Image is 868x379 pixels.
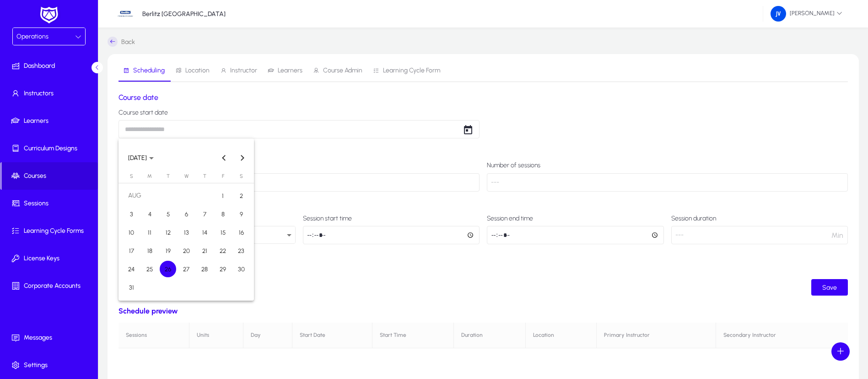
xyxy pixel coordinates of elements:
[215,224,231,241] span: 15
[123,242,140,259] span: 17
[141,242,158,259] span: 18
[232,187,250,205] button: Aug 2, 2025
[122,187,214,205] td: AUG
[233,242,249,259] span: 23
[159,242,177,260] button: Aug 19, 2025
[160,261,176,277] span: 26
[195,242,214,260] button: Aug 21, 2025
[184,173,189,179] span: W
[178,206,194,222] span: 6
[215,206,231,222] span: 8
[178,224,194,241] span: 13
[167,173,170,179] span: T
[178,242,194,259] span: 20
[123,279,140,296] span: 31
[140,242,159,260] button: Aug 18, 2025
[214,242,232,260] button: Aug 22, 2025
[214,260,232,278] button: Aug 29, 2025
[140,205,159,223] button: Aug 4, 2025
[203,173,206,179] span: T
[215,261,231,277] span: 29
[196,242,213,259] span: 21
[160,224,176,241] span: 12
[196,261,213,277] span: 28
[123,261,140,277] span: 24
[140,260,159,278] button: Aug 25, 2025
[232,205,250,223] button: Aug 9, 2025
[141,224,158,241] span: 11
[195,223,214,242] button: Aug 14, 2025
[222,173,224,179] span: F
[147,173,152,179] span: M
[232,242,250,260] button: Aug 23, 2025
[123,206,140,222] span: 3
[232,223,250,242] button: Aug 16, 2025
[160,242,176,259] span: 19
[196,206,213,222] span: 7
[159,205,177,223] button: Aug 5, 2025
[140,223,159,242] button: Aug 11, 2025
[195,260,214,278] button: Aug 28, 2025
[178,261,194,277] span: 27
[177,242,195,260] button: Aug 20, 2025
[215,187,231,204] span: 1
[122,260,140,278] button: Aug 24, 2025
[122,223,140,242] button: Aug 10, 2025
[233,187,249,204] span: 2
[123,224,140,241] span: 10
[122,205,140,223] button: Aug 3, 2025
[240,173,243,179] span: S
[177,205,195,223] button: Aug 6, 2025
[124,149,157,166] button: Choose month and year
[214,205,232,223] button: Aug 8, 2025
[130,173,133,179] span: S
[141,206,158,222] span: 4
[233,206,249,222] span: 9
[215,148,233,167] button: Previous month
[233,261,249,277] span: 30
[159,260,177,278] button: Aug 26, 2025
[177,223,195,242] button: Aug 13, 2025
[177,260,195,278] button: Aug 27, 2025
[122,278,140,297] button: Aug 31, 2025
[159,223,177,242] button: Aug 12, 2025
[141,261,158,277] span: 25
[128,154,147,162] span: [DATE]
[160,206,176,222] span: 5
[122,242,140,260] button: Aug 17, 2025
[214,187,232,205] button: Aug 1, 2025
[233,148,252,167] button: Next month
[215,242,231,259] span: 22
[232,260,250,278] button: Aug 30, 2025
[195,205,214,223] button: Aug 7, 2025
[214,223,232,242] button: Aug 15, 2025
[196,224,213,241] span: 14
[233,224,249,241] span: 16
